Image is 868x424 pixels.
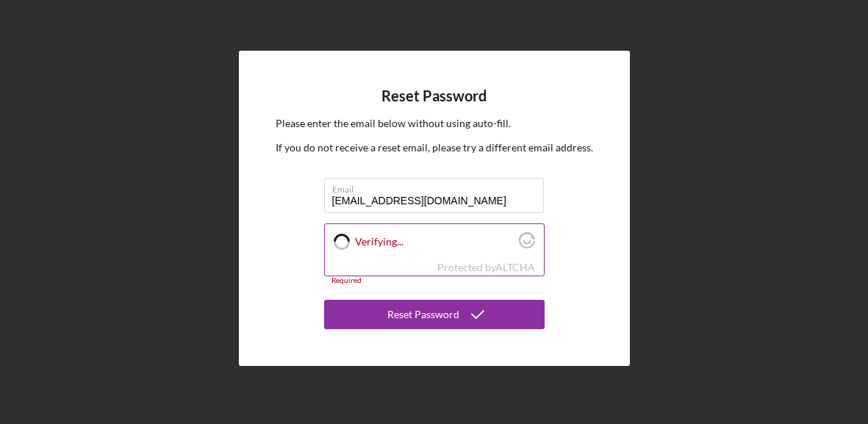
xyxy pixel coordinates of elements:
[437,262,535,273] div: Protected by
[381,87,487,104] h4: Reset Password
[332,179,544,195] label: Email
[355,236,514,248] label: Verifying...
[276,140,593,156] p: If you do not receive a reset email, please try a different email address.
[324,276,545,285] div: Required
[495,261,535,273] a: Visit Altcha.org
[324,300,545,329] button: Reset Password
[519,238,535,251] a: Visit Altcha.org
[276,115,593,132] p: Please enter the email below without using auto-fill.
[387,300,459,329] div: Reset Password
